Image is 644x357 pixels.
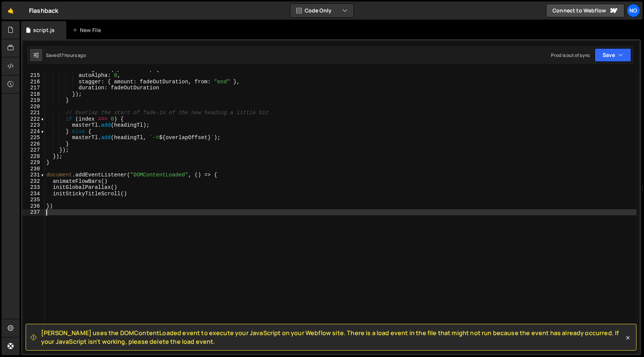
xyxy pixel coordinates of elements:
div: 218 [23,91,45,98]
div: 223 [23,122,45,129]
div: 224 [23,129,45,135]
a: Connect to Webflow [546,4,624,17]
div: 226 [23,141,45,147]
div: 236 [23,203,45,210]
div: 17 hours ago [60,52,86,58]
div: Saved [46,52,86,58]
div: 237 [23,209,45,216]
div: 225 [23,135,45,141]
div: 215 [23,72,45,79]
div: 232 [23,178,45,185]
div: Prod is out of sync [551,52,590,58]
div: 221 [23,110,45,116]
div: 228 [23,153,45,160]
div: 231 [23,172,45,178]
a: 🤙 [2,2,20,20]
button: Save [595,48,631,62]
div: 234 [23,191,45,197]
a: No [627,4,640,17]
div: Flashback [29,6,58,15]
div: 222 [23,116,45,123]
div: script.js [33,26,55,34]
div: New File [72,26,104,34]
div: 230 [23,166,45,172]
div: 217 [23,85,45,91]
div: 227 [23,147,45,153]
div: 229 [23,159,45,166]
button: Code Only [290,4,354,17]
div: 220 [23,104,45,110]
div: 235 [23,197,45,203]
div: 233 [23,184,45,191]
div: 216 [23,79,45,85]
span: [PERSON_NAME] uses the DOMContentLoaded event to execute your JavaScript on your Webflow site. Th... [41,329,624,346]
div: 219 [23,97,45,104]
